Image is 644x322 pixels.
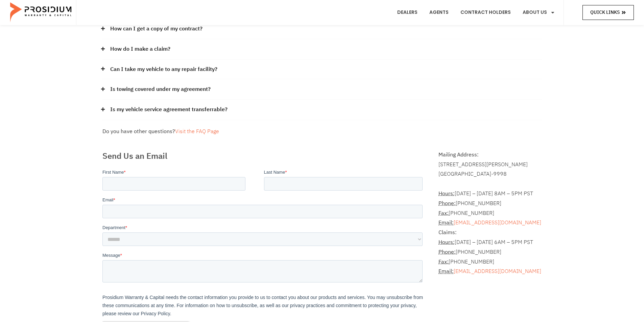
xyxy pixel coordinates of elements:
abbr: Hours [438,238,455,246]
strong: Phone: [438,199,456,207]
b: Claims: [438,228,457,237]
abbr: Email Address [438,267,454,275]
div: Is towing covered under my agreement? [102,79,542,100]
a: How do I make a claim? [110,44,170,54]
strong: Fax: [438,209,449,217]
b: Mailing Address: [438,151,479,159]
a: Is towing covered under my agreement? [110,84,211,94]
a: [EMAIL_ADDRESS][DOMAIN_NAME] [454,219,541,227]
div: Can I take my vehicle to any repair facility? [102,59,542,80]
abbr: Fax [438,258,449,266]
a: [EMAIL_ADDRESS][DOMAIN_NAME] [454,267,541,275]
a: Visit the FAQ Page [175,127,219,135]
abbr: Hours [438,190,455,198]
div: Do you have other questions? [102,127,542,137]
a: How can I get a copy of my contract? [110,24,202,34]
a: Is my vehicle service agreement transferrable? [110,105,228,115]
div: [GEOGRAPHIC_DATA]-9998 [438,169,542,179]
strong: Hours: [438,238,455,246]
div: How do I make a claim? [102,39,542,59]
a: Quick Links [582,5,634,20]
strong: Hours: [438,190,455,198]
abbr: Phone Number [438,199,456,207]
p: [DATE] – [DATE] 6AM – 5PM PST [PHONE_NUMBER] [PHONE_NUMBER] [438,228,542,276]
strong: Email: [438,267,454,275]
div: How can I get a copy of my contract? [102,19,542,39]
address: [DATE] – [DATE] 8AM – 5PM PST [PHONE_NUMBER] [PHONE_NUMBER] [438,179,542,276]
a: Can I take my vehicle to any repair facility? [110,65,217,74]
strong: Email: [438,219,454,227]
abbr: Phone Number [438,248,456,256]
span: Quick Links [590,8,620,17]
div: [STREET_ADDRESS][PERSON_NAME] [438,160,542,170]
strong: Fax: [438,258,449,266]
abbr: Fax [438,209,449,217]
h2: Send Us an Email [102,150,425,162]
strong: Phone: [438,248,456,256]
div: Is my vehicle service agreement transferrable? [102,100,542,120]
abbr: Email Address [438,219,454,227]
